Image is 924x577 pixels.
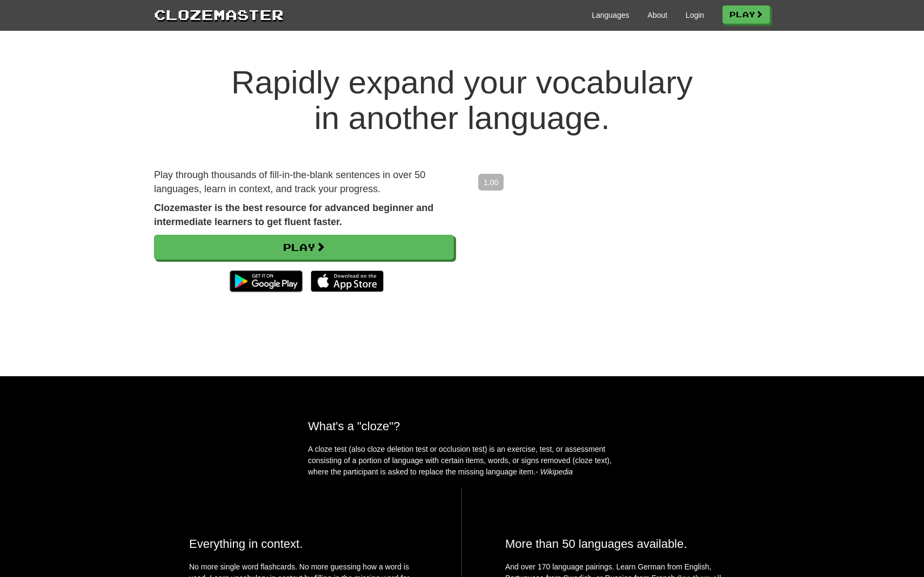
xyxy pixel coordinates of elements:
[189,537,418,551] h2: Everything in context.
[535,467,573,476] em: - Wikipedia
[722,5,770,24] a: Play
[647,10,667,21] a: About
[592,10,629,21] a: Languages
[224,265,308,297] img: Get it on Google Play
[311,270,384,292] img: Download_on_the_App_Store_Badge_US-UK_135x40-25178aeef6eb6b83b96f5f2d004eda3bffbb37122de64afbaef7...
[154,235,454,260] a: Play
[154,4,284,24] a: Clozemaster
[505,537,735,551] h2: More than 50 languages available.
[308,444,616,478] p: A cloze test (also cloze deletion test or occlusion test) is an exercise, test, or assessment con...
[686,10,704,21] a: Login
[154,168,454,196] p: Play through thousands of fill-in-the-blank sentences in over 50 languages, learn in context, and...
[308,419,616,433] h2: What's a "cloze"?
[154,202,433,227] strong: Clozemaster is the best resource for advanced beginner and intermediate learners to get fluent fa...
